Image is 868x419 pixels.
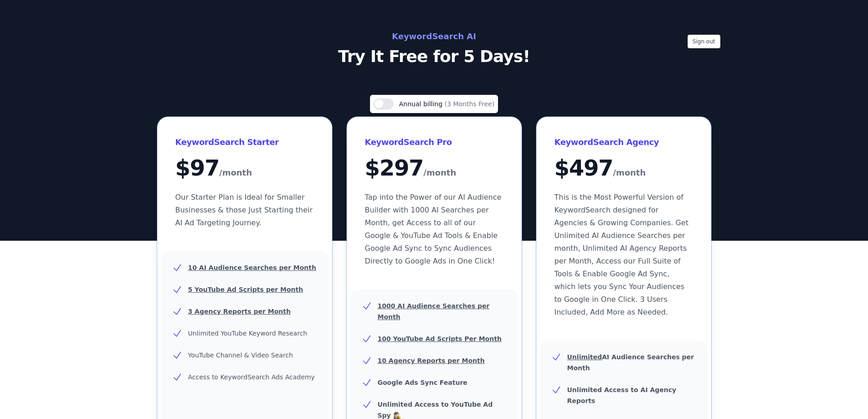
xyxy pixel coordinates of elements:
b: AI Audience Searches per Month [567,353,694,372]
span: /month [219,166,252,180]
span: Tap into the Power of our AI Audience Builder with 1000 AI Searches per Month, get Access to all ... [365,193,502,265]
b: Unlimited Access to AI Agency Reports [567,386,677,404]
p: Try It Free for 5 Days! [230,47,638,66]
u: 10 Agency Reports per Month [378,357,485,364]
b: Unlimited Access to YouTube Ad Spy 🕵️‍♀️ [378,401,493,419]
span: Our Starter Plan is Ideal for Smaller Businesses & those Just Starting their AI Ad Targeting Jour... [175,193,313,227]
span: Access to KeywordSearch Ads Academy [188,373,315,381]
span: YouTube Channel & Video Search [188,352,293,359]
u: 3 Agency Reports per Month [188,308,291,315]
u: 5 YouTube Ad Scripts per Month [188,286,303,293]
span: /month [423,166,456,180]
div: $ 97 [175,157,314,180]
span: /month [613,166,646,180]
u: Unlimited [567,353,602,361]
u: 10 AI Audience Searches per Month [188,264,316,271]
span: (3 Months Free) [445,100,495,108]
h3: KeywordSearch Pro [365,135,503,150]
u: 100 YouTube Ad Scripts Per Month [378,335,502,342]
div: $ 297 [365,157,503,180]
h2: KeywordSearch AI [230,29,638,44]
span: Annual billing [399,100,445,108]
b: Google Ads Sync Feature [378,379,467,386]
u: 1000 AI Audience Searches per Month [378,302,490,321]
span: Unlimited YouTube Keyword Research [188,330,308,337]
h3: KeywordSearch Starter [175,135,314,150]
button: Sign out [688,35,720,48]
span: This is the Most Powerful Version of KeywordSearch designed for Agencies & Growing Companies. Get... [555,193,688,316]
div: $ 497 [555,157,693,180]
h3: KeywordSearch Agency [555,135,693,150]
